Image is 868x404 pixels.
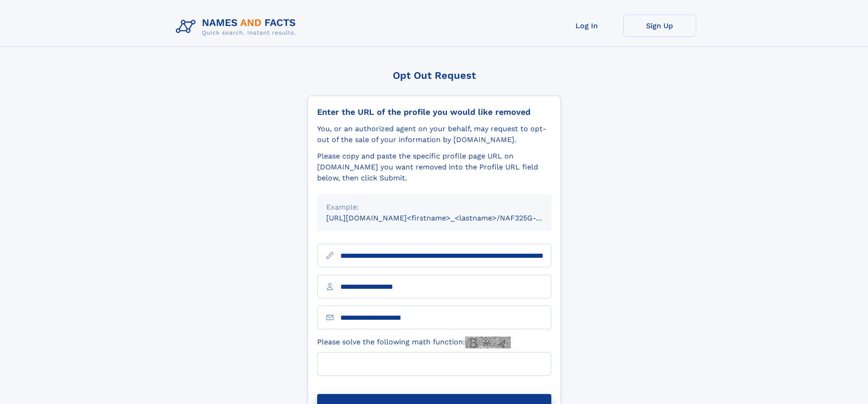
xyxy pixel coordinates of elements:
div: Opt Out Request [308,70,561,81]
div: Please copy and paste the specific profile page URL on [DOMAIN_NAME] you want removed into the Pr... [317,151,551,184]
a: Log In [550,15,623,37]
div: Enter the URL of the profile you would like removed [317,107,551,117]
label: Please solve the following math function: [317,337,511,348]
img: Logo Names and Facts [172,15,303,39]
small: [URL][DOMAIN_NAME]<firstname>_<lastname>/NAF325G-xxxxxxxx [326,214,569,222]
a: Sign Up [623,15,696,37]
div: Example: [326,202,542,213]
div: You, or an authorized agent on your behalf, may request to opt-out of the sale of your informatio... [317,123,551,145]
